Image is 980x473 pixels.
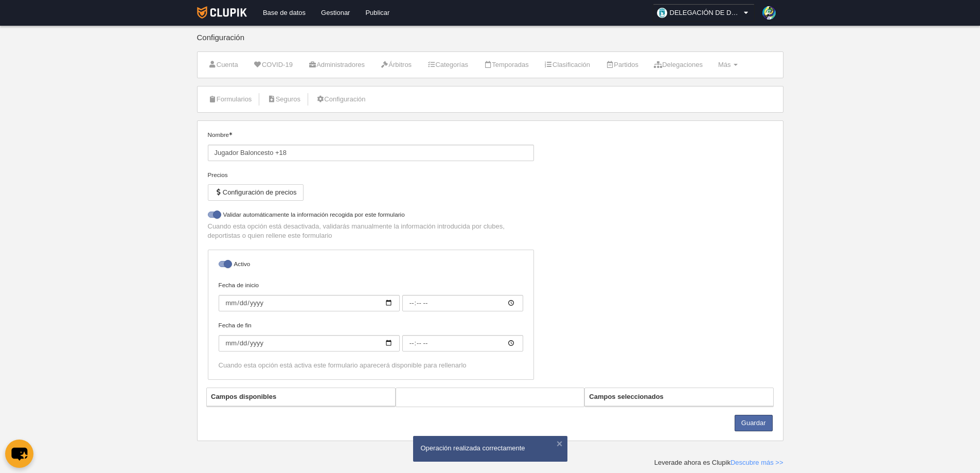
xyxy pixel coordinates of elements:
th: Campos seleccionados [585,388,773,406]
div: Configuración [197,33,783,51]
a: Temporadas [478,57,534,73]
a: Clasificación [539,57,596,73]
label: Fecha de fin [219,321,523,352]
a: Cuenta [203,57,244,73]
button: Configuración de precios [208,184,304,201]
label: Validar automáticamente la información recogida por este formulario [208,210,534,222]
input: Fecha de inicio [402,295,523,311]
p: Cuando esta opción está desactivada, validarás manualmente la información introducida por clubes,... [208,222,534,240]
a: Más [712,57,743,73]
label: Nombre [208,130,534,161]
div: Cuando esta opción está activa este formulario aparecerá disponible para rellenarlo [219,361,523,370]
img: OaW5YbJxXZzo.30x30.jpg [657,8,667,18]
img: 78ZWLbJKXIvUIDVCcvBskCy1.30x30.jpg [762,6,776,20]
a: Descubre más >> [730,459,783,466]
i: Obligatorio [229,132,232,135]
th: Campos disponibles [207,388,395,406]
span: Más [718,61,731,68]
a: Árbitros [375,57,417,73]
label: Activo [219,259,523,271]
a: COVID-19 [248,57,298,73]
a: Categorías [421,57,474,73]
input: Nombre [208,145,534,161]
div: Operación realizada correctamente [421,444,560,453]
img: Clupik [197,6,247,19]
div: Leverade ahora es Clupik [654,458,783,467]
a: Delegaciones [648,57,708,73]
a: Configuración [310,92,371,107]
button: × [555,439,565,449]
a: Seguros [261,92,306,107]
a: Administradores [302,57,370,73]
button: Guardar [735,415,773,431]
label: Fecha de inicio [219,281,523,311]
input: Fecha de fin [402,335,523,352]
input: Fecha de inicio [219,295,400,311]
a: Partidos [600,57,644,73]
a: DELEGACIÓN DE DEPORTES AYUNTAMIENTO DE [GEOGRAPHIC_DATA] [653,4,755,22]
input: Fecha de fin [219,335,400,352]
button: chat-button [5,440,33,468]
span: DELEGACIÓN DE DEPORTES AYUNTAMIENTO DE [GEOGRAPHIC_DATA] [670,8,742,18]
a: Formularios [203,92,258,107]
div: Precios [208,170,534,180]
